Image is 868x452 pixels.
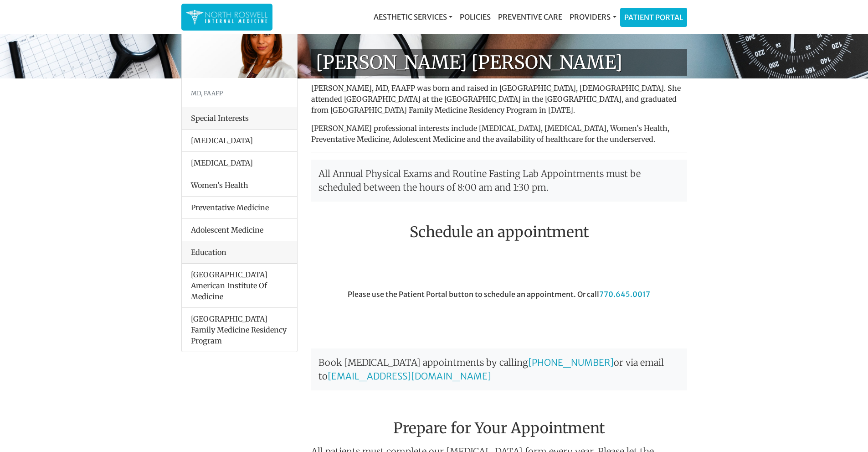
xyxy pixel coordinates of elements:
[311,223,687,241] h2: Schedule an appointment
[311,83,687,115] p: [PERSON_NAME], MD, FAAFP was born and raised in [GEOGRAPHIC_DATA], [DEMOGRAPHIC_DATA]. She attend...
[311,123,687,145] p: [PERSON_NAME] professional interests include [MEDICAL_DATA], [MEDICAL_DATA], Women’s Health, Prev...
[182,174,297,197] li: Women’s Health
[186,8,268,26] img: North Roswell Internal Medicine
[311,160,687,202] p: All Annual Physical Exams and Routine Fasting Lab Appointments must be scheduled between the hour...
[311,348,687,390] p: Book [MEDICAL_DATA] appointments by calling or via email to
[191,89,223,97] small: MD, FAAFP
[621,8,687,26] a: Patient Portal
[494,8,566,26] a: Preventive Care
[182,107,297,130] div: Special Interests
[370,8,456,26] a: Aesthetic Services
[182,151,297,174] li: [MEDICAL_DATA]
[599,290,650,299] a: 770.645.0017
[182,307,297,352] li: [GEOGRAPHIC_DATA] Family Medicine Residency Program
[456,8,494,26] a: Policies
[182,264,297,308] li: [GEOGRAPHIC_DATA] American Institute Of Medicine
[182,218,297,241] li: Adolescent Medicine
[304,289,694,340] div: Please use the Patient Portal button to schedule an appointment. Or call
[528,357,614,368] a: [PHONE_NUMBER]
[182,10,297,78] img: Dr. Farah Mubarak Ali MD, FAAFP
[328,370,491,382] a: [EMAIL_ADDRESS][DOMAIN_NAME]
[566,8,620,26] a: Providers
[311,49,687,76] h1: [PERSON_NAME] [PERSON_NAME]
[182,241,297,264] div: Education
[182,196,297,219] li: Preventative Medicine
[311,398,687,441] h2: Prepare for Your Appointment
[182,130,297,152] li: [MEDICAL_DATA]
